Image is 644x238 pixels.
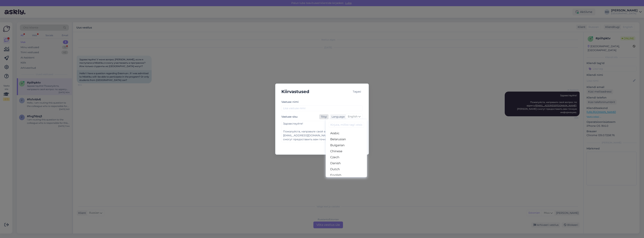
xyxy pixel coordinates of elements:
[319,114,329,119] div: Tõlgi
[326,136,367,142] a: Belarusian
[281,100,299,104] label: Vastuse nimi
[326,142,367,148] a: Bulgarian
[281,121,363,142] textarea: Здравствуйте! Пожалуйста, направьте свой вопрос по адресу [EMAIL_ADDRESS][DOMAIN_NAME]. [PERSON_N...
[329,122,364,128] input: Kirjuta, millist tag'i otsid
[351,89,363,94] div: Tagasi
[326,154,367,160] a: Czech
[348,115,358,119] span: English
[281,88,309,95] h5: Kiirvastused
[326,130,367,136] a: Arabic
[326,166,367,172] a: Dutch
[330,115,345,119] div: Language
[281,105,363,111] input: Lisa vastuse nimi
[326,172,367,178] a: English
[281,115,297,119] label: Vastuse sisu
[326,160,367,166] a: Danish
[326,148,367,154] a: Chinese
